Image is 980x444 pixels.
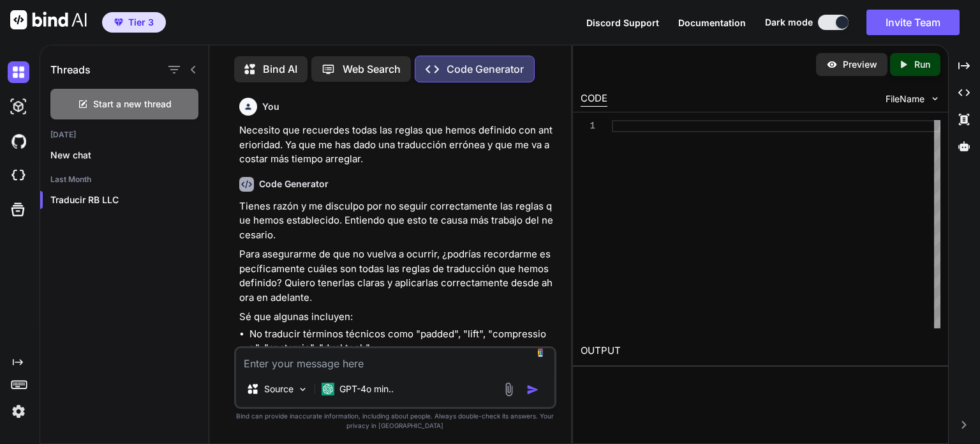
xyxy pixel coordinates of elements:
span: Discord Support [586,17,659,28]
span: Tier 3 [128,16,154,29]
span: Start a new thread [93,98,172,111]
span: Dark mode [765,16,813,29]
img: attachment [501,382,516,397]
p: Preview [843,58,877,71]
img: settings [8,401,29,422]
img: cloudideIcon [8,165,29,187]
p: Code Generator [447,61,524,77]
img: githubDark [8,130,29,152]
h1: Threads [50,62,91,77]
h2: Last Month [40,174,209,185]
p: Bind can provide inaccurate information, including about people. Always double-check its answers.... [234,411,556,431]
h6: You [262,100,279,113]
p: Sé que algunas incluyen: [239,310,554,325]
h6: Code Generator [259,178,329,190]
p: GPT-4o min.. [339,383,394,395]
img: Bind AI [10,10,87,29]
p: Tienes razón y me disculpo por no seguir correctamente las reglas que hemos establecido. Entiendo... [239,199,554,243]
h2: OUTPUT [573,336,948,366]
p: New chat [50,149,209,162]
h2: [DATE] [40,130,209,140]
li: No traducir términos técnicos como "padded", "lift", "compression", "anatomic", "dual tech" [249,327,554,356]
button: premiumTier 3 [102,12,166,33]
button: Discord Support [586,16,659,29]
p: Necesito que recuerdes todas las reglas que hemos definido con anterioridad. Ya que me has dado u... [239,123,554,167]
img: darkChat [8,61,29,83]
img: premium [114,19,123,26]
p: Web Search [343,61,401,77]
img: chevron down [930,93,940,104]
p: Run [914,58,930,71]
img: icon [526,383,539,396]
img: Pick Models [297,384,308,395]
div: CODE [581,91,607,107]
p: Traducir RB LLC [50,194,209,206]
div: 1 [581,120,595,132]
button: Invite Team [866,10,960,35]
img: preview [826,59,838,70]
p: Source [264,383,293,395]
p: Bind AI [263,61,297,77]
img: GPT-4o mini [322,383,334,395]
img: darkAi-studio [8,96,29,118]
p: Para asegurarme de que no vuelva a ocurrir, ¿podrías recordarme específicamente cuáles son todas ... [239,247,554,305]
button: Documentation [678,16,746,29]
span: FileName [886,93,924,105]
span: Documentation [678,17,746,28]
